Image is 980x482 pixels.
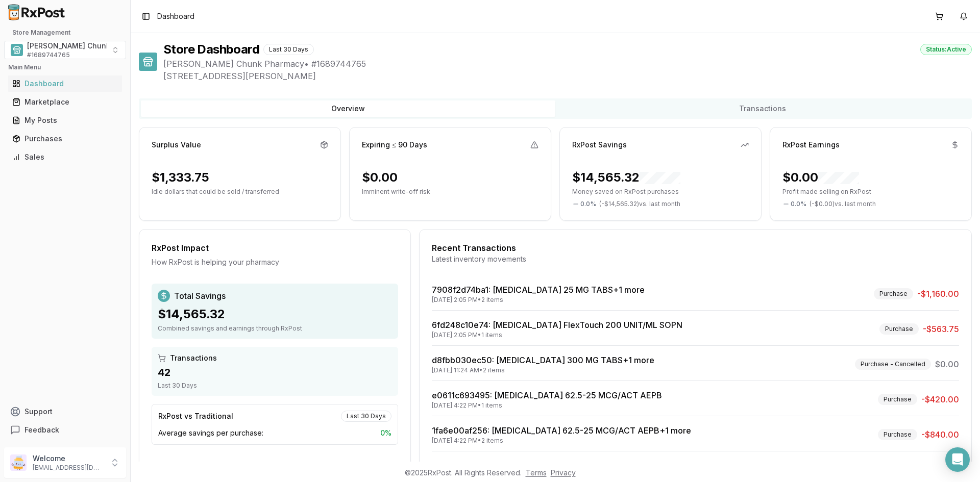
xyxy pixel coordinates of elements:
[12,152,118,162] div: Sales
[33,453,104,464] p: Welcome
[580,200,596,208] span: 0.0 %
[8,63,122,71] h2: Main Menu
[432,285,645,295] a: 7908f2d74ba1: [MEDICAL_DATA] 25 MG TABS+1 more
[4,131,126,147] button: Purchases
[158,324,392,333] div: Combined savings and earnings through RxPost
[4,4,69,20] img: RxPost Logo
[945,447,970,472] div: Open Intercom Messenger
[362,169,398,186] div: $0.00
[152,188,328,196] p: Idle dollars that could be sold / transferred
[782,188,959,196] p: Profit made selling on RxPost
[362,140,427,150] div: Expiring ≤ 90 Days
[874,288,913,299] div: Purchase
[33,464,104,472] p: [EMAIL_ADDRESS][DOMAIN_NAME]
[141,100,555,117] button: Overview
[341,411,391,422] div: Last 30 Days
[12,134,118,144] div: Purchases
[163,58,972,70] span: [PERSON_NAME] Chunk Pharmacy • # 1689744765
[157,11,194,21] span: Dashboard
[432,401,662,410] div: [DATE] 4:22 PM • 1 items
[8,111,122,130] a: My Posts
[4,112,126,129] button: My Posts
[4,29,126,37] h2: Store Management
[432,320,682,330] a: 6fd248c10e74: [MEDICAL_DATA] FlexTouch 200 UNIT/ML SOPN
[158,306,392,322] div: $14,565.32
[152,257,398,267] div: How RxPost is helping your pharmacy
[810,200,876,208] span: ( - $0.00 ) vs. last month
[24,425,59,435] span: Feedback
[432,425,691,436] a: 1fa6e00af256: [MEDICAL_DATA] 62.5-25 MCG/ACT AEPB+1 more
[432,437,691,445] div: [DATE] 4:22 PM • 2 items
[27,51,70,59] span: # 1689744765
[174,290,226,302] span: Total Savings
[10,454,27,471] img: User avatar
[152,169,209,186] div: $1,333.75
[920,44,972,55] div: Status: Active
[362,188,538,196] p: Imminent write-off risk
[12,97,118,107] div: Marketplace
[432,296,645,304] div: [DATE] 2:05 PM • 2 items
[4,421,126,439] button: Feedback
[432,254,959,264] div: Latest inventory movements
[163,41,259,58] h1: Store Dashboard
[879,323,919,335] div: Purchase
[878,394,917,405] div: Purchase
[4,41,126,59] button: Select a view
[432,331,682,339] div: [DATE] 2:05 PM • 1 items
[782,140,840,150] div: RxPost Earnings
[158,382,392,390] div: Last 30 Days
[380,428,391,438] span: 0 %
[4,402,126,421] button: Support
[8,130,122,148] a: Purchases
[917,288,959,300] span: -$1,160.00
[923,323,959,335] span: -$563.75
[572,169,680,186] div: $14,565.32
[158,365,392,379] div: 42
[8,148,122,166] a: Sales
[572,140,627,150] div: RxPost Savings
[8,93,122,111] a: Marketplace
[855,359,931,370] div: Purchase - Cancelled
[526,468,547,477] a: Terms
[152,242,398,254] div: RxPost Impact
[878,429,917,440] div: Purchase
[12,115,118,125] div: My Posts
[432,355,654,365] a: d8fbb030ec50: [MEDICAL_DATA] 300 MG TABS+1 more
[432,366,654,374] div: [DATE] 11:24 AM • 2 items
[157,11,194,21] nav: breadcrumb
[4,149,126,165] button: Sales
[158,428,263,438] span: Average savings per purchase:
[921,428,959,441] span: -$840.00
[555,100,970,117] button: Transactions
[551,468,576,477] a: Privacy
[4,94,126,110] button: Marketplace
[599,200,680,208] span: ( - $14,565.32 ) vs. last month
[263,44,314,55] div: Last 30 Days
[791,200,806,208] span: 0.0 %
[8,74,122,93] a: Dashboard
[12,79,118,89] div: Dashboard
[27,41,148,51] span: [PERSON_NAME] Chunk Pharmacy
[935,358,959,370] span: $0.00
[782,169,859,186] div: $0.00
[432,390,662,400] a: e0611c693495: [MEDICAL_DATA] 62.5-25 MCG/ACT AEPB
[572,188,749,196] p: Money saved on RxPost purchases
[158,411,233,421] div: RxPost vs Traditional
[170,353,217,363] span: Transactions
[152,140,201,150] div: Surplus Value
[163,70,972,82] span: [STREET_ADDRESS][PERSON_NAME]
[432,242,959,254] div: Recent Transactions
[4,75,126,92] button: Dashboard
[921,393,959,405] span: -$420.00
